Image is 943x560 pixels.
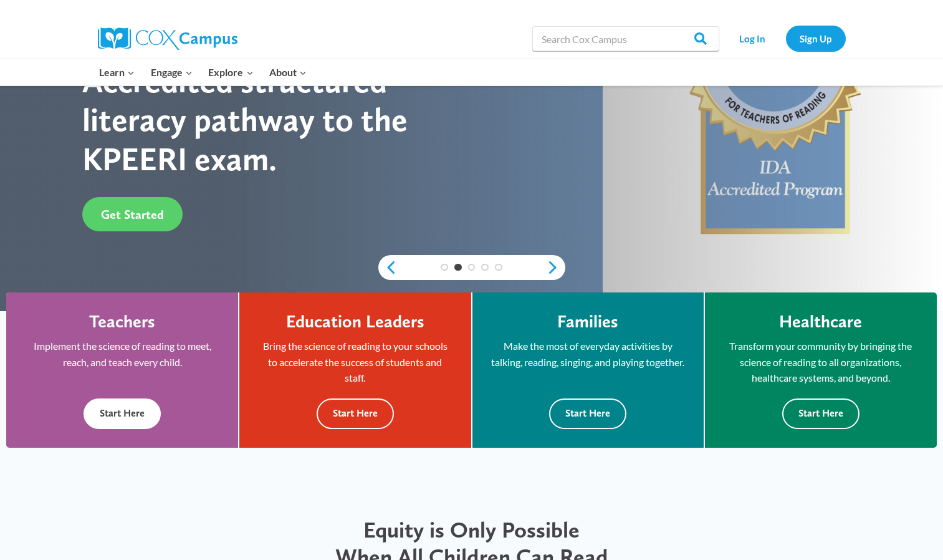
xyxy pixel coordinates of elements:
a: 1 [441,264,448,271]
button: Start Here [84,398,161,429]
a: 4 [481,264,489,271]
input: Search Cox Campus [532,26,719,51]
div: content slider buttons [378,255,565,280]
a: Sign Up [786,26,846,51]
h4: Healthcare [779,311,862,332]
a: Get Started [82,197,183,231]
h4: Education Leaders [286,311,424,332]
a: 3 [468,264,476,271]
a: 2 [454,264,462,271]
p: Transform your community by bringing the science of reading to all organizations, healthcare syst... [724,338,918,386]
button: Child menu of Engage [143,59,201,85]
button: Child menu of About [261,59,315,85]
p: Implement the science of reading to meet, reach, and teach every child. [25,338,219,370]
button: Child menu of Explore [201,59,262,85]
a: Healthcare Transform your community by bringing the science of reading to all organizations, heal... [705,292,937,448]
img: Cox Campus [98,27,237,50]
a: Education Leaders Bring the science of reading to your schools to accelerate the success of stude... [239,292,471,448]
nav: Primary Navigation [92,59,315,85]
a: next [547,260,565,275]
a: Log In [725,26,780,51]
button: Child menu of Learn [92,59,143,85]
a: 5 [495,264,502,271]
button: Start Here [549,398,626,429]
button: Start Here [317,398,394,429]
p: Bring the science of reading to your schools to accelerate the success of students and staff. [258,338,452,386]
a: Teachers Implement the science of reading to meet, reach, and teach every child. Start Here [6,292,238,448]
span: Get Started [101,207,164,222]
a: previous [378,260,397,275]
h4: Teachers [89,311,155,332]
p: Make the most of everyday activities by talking, reading, singing, and playing together. [491,338,685,370]
h4: Families [557,311,618,332]
nav: Secondary Navigation [725,26,846,51]
button: Start Here [782,398,859,429]
a: Families Make the most of everyday activities by talking, reading, singing, and playing together.... [472,292,704,448]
